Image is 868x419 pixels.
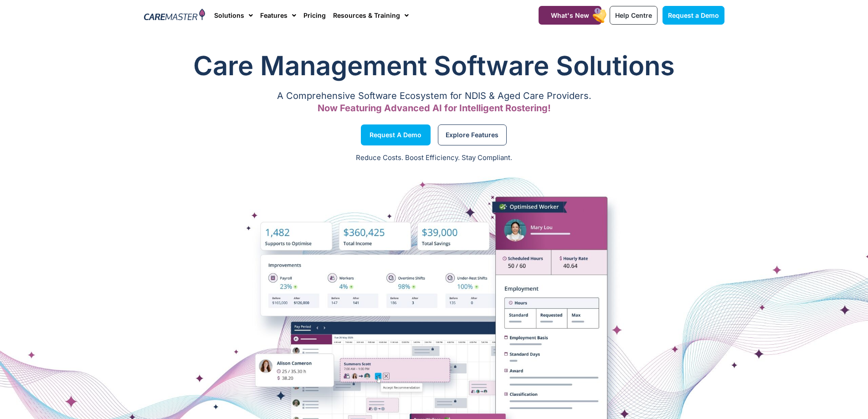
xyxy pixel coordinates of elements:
a: Request a Demo [361,124,431,145]
a: Explore Features [438,124,507,145]
a: What's New [539,6,601,25]
a: Request a Demo [663,6,724,25]
span: Request a Demo [668,11,719,19]
h1: Care Management Software Solutions [144,47,724,84]
span: Help Centre [615,11,652,19]
span: Now Featuring Advanced AI for Intelligent Rostering! [318,103,551,114]
span: Explore Features [446,133,498,137]
span: What's New [551,11,589,19]
p: A Comprehensive Software Ecosystem for NDIS & Aged Care Providers. [144,93,724,99]
a: Help Centre [610,6,657,25]
p: Reduce Costs. Boost Efficiency. Stay Compliant. [5,153,863,163]
img: CareMaster Logo [144,9,205,22]
span: Request a Demo [370,133,421,137]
